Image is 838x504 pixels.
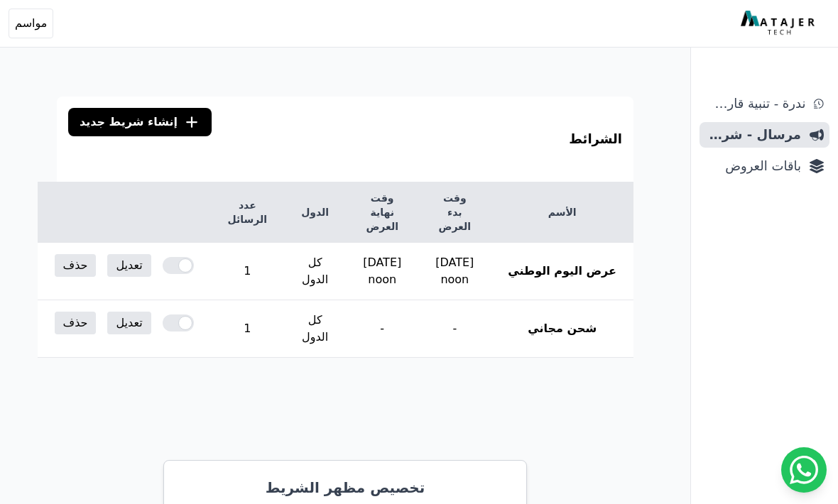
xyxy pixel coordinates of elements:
span: مواسم [15,15,47,32]
h3: الشرائط [569,129,622,149]
td: كل الدول [284,243,346,300]
button: مواسم [9,9,53,38]
th: شحن مجاني [491,300,633,358]
td: كل الدول [284,300,346,358]
a: إنشاء شريط جديد [68,108,212,136]
span: إنشاء شريط جديد [80,114,178,131]
td: 1 [211,243,285,300]
td: 1 [211,300,285,358]
button: حذف [55,312,97,334]
td: - [346,300,418,358]
th: وقت بدء العرض [418,182,491,243]
span: باقات العروض [705,156,801,176]
span: إنشاء شريط جديد [68,153,212,170]
h3: تخصيص مظهر الشريط [181,478,509,498]
button: حذف [55,254,97,277]
td: [DATE] noon [346,243,418,300]
span: مرسال - شريط دعاية [705,125,801,145]
span: ندرة - تنبية قارب علي النفاذ [705,94,805,114]
a: تعديل [107,312,151,334]
th: عدد الرسائل [211,182,285,243]
th: الدول [284,182,346,243]
th: الأسم [491,182,633,243]
td: [DATE] noon [418,243,491,300]
th: وقت نهاية العرض [346,182,418,243]
th: عرض اليوم الوطني [491,243,633,300]
td: - [418,300,491,358]
a: تعديل [107,254,151,277]
img: MatajerTech Logo [741,11,818,36]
